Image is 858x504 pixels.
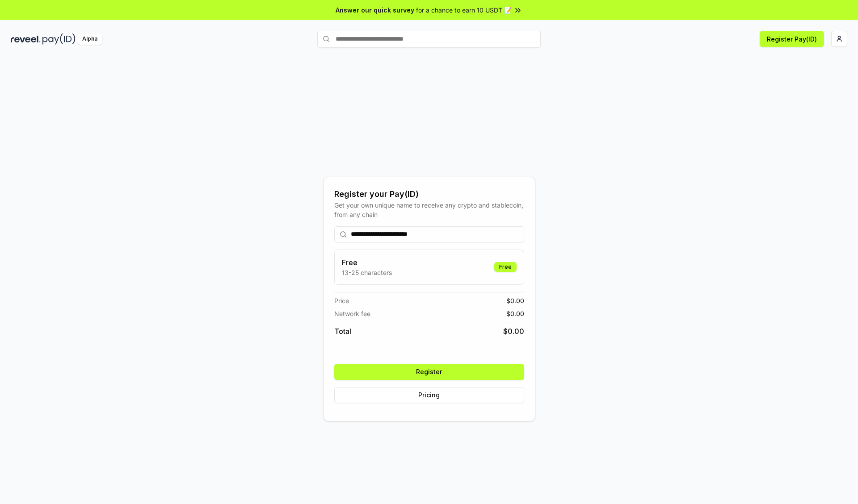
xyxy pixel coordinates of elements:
[334,364,524,380] button: Register
[42,33,76,45] img: pay_id
[334,188,524,200] div: Register your Pay(ID)
[494,262,517,272] div: Free
[334,296,349,305] span: Price
[334,387,524,403] button: Pricing
[760,31,824,47] button: Register Pay(ID)
[11,33,41,45] img: reveel_dark
[503,326,524,337] span: $ 0.00
[506,296,524,305] span: $ 0.00
[334,326,351,337] span: Total
[506,309,524,318] span: $ 0.00
[342,257,392,268] h3: Free
[336,5,414,15] span: Answer our quick survey
[342,268,392,277] p: 13-25 characters
[77,33,102,45] div: Alpha
[416,5,512,15] span: for a chance to earn 10 USDT 📝
[334,200,524,219] div: Get your own unique name to receive any crypto and stablecoin, from any chain
[334,309,370,318] span: Network fee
